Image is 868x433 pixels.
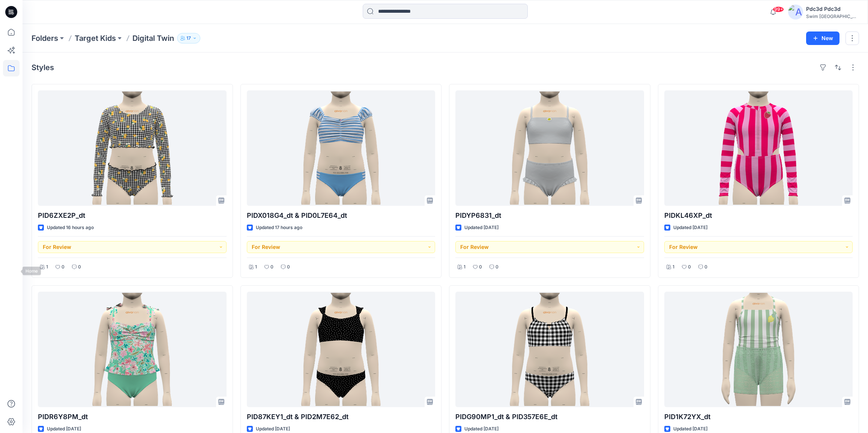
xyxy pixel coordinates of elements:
[62,263,65,271] p: 0
[47,425,81,433] p: Updated [DATE]
[664,292,853,407] a: PID1K72YX_dt
[38,412,227,422] p: PIDR6Y8PM_dt
[186,34,191,42] p: 17
[177,33,200,43] button: 17
[806,4,859,13] div: Pdc3d Pdc3d
[32,33,58,43] a: Folders
[464,224,499,232] p: Updated [DATE]
[256,425,290,433] p: Updated [DATE]
[673,263,674,271] p: 1
[688,263,691,271] p: 0
[664,412,853,422] p: PID1K72YX_dt
[78,263,81,271] p: 0
[247,210,436,221] p: PIDX018G4_dt & PID0L7E64_dt
[256,224,302,232] p: Updated 17 hours ago
[38,210,227,221] p: PID6ZXE2P_dt
[38,292,227,407] a: PIDR6Y8PM_dt
[247,292,436,407] a: PID87KEY1_dt & PID2M7E62_dt
[455,412,644,422] p: PIDG90MP1_dt & PID357E6E_dt
[464,425,499,433] p: Updated [DATE]
[664,210,853,221] p: PIDKL46XP_dt
[773,6,784,12] span: 99+
[455,90,644,206] a: PIDYP6831_dt
[455,292,644,407] a: PIDG90MP1_dt & PID357E6E_dt
[32,63,54,72] h4: Styles
[455,210,644,221] p: PIDYP6831_dt
[247,412,436,422] p: PID87KEY1_dt & PID2M7E62_dt
[46,263,48,271] p: 1
[247,90,436,206] a: PIDX018G4_dt & PID0L7E64_dt
[255,263,257,271] p: 1
[788,4,803,19] img: avatar
[479,263,482,271] p: 0
[75,33,116,43] a: Target Kids
[664,90,853,206] a: PIDKL46XP_dt
[496,263,499,271] p: 0
[270,263,273,271] p: 0
[673,224,707,232] p: Updated [DATE]
[464,263,466,271] p: 1
[38,90,227,206] a: PID6ZXE2P_dt
[806,31,839,45] button: New
[132,33,174,43] p: Digital Twin
[287,263,290,271] p: 0
[47,224,94,232] p: Updated 16 hours ago
[806,13,859,19] div: Swim [GEOGRAPHIC_DATA]
[673,425,707,433] p: Updated [DATE]
[704,263,707,271] p: 0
